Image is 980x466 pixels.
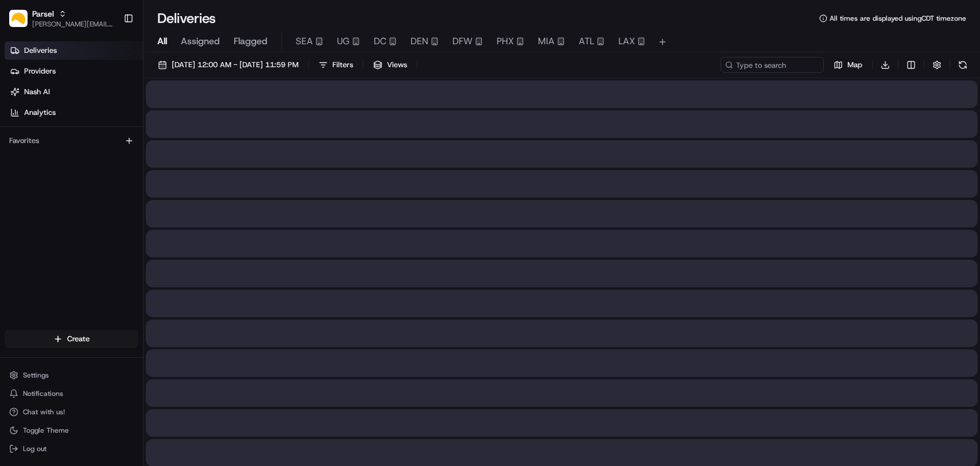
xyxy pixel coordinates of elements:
[23,444,47,453] span: Log out
[5,132,138,150] div: Favorites
[387,60,407,70] span: Views
[5,386,138,402] button: Notifications
[296,34,313,48] span: SEA
[153,57,304,73] button: [DATE] 12:00 AM - [DATE] 11:59 PM
[9,10,28,28] img: Parsel
[23,407,65,417] span: Chat with us!
[5,41,143,60] a: Deliveries
[32,8,54,20] button: Parsel
[5,62,143,80] a: Providers
[452,34,472,48] span: DFW
[5,5,119,32] button: ParselParsel[PERSON_NAME][EMAIL_ADDRESS][PERSON_NAME][DOMAIN_NAME]
[721,57,824,73] input: Type to search
[181,34,220,48] span: Assigned
[313,57,358,73] button: Filters
[332,60,353,70] span: Filters
[830,14,966,23] span: All times are displayed using CDT timezone
[24,66,56,76] span: Providers
[32,20,114,29] button: [PERSON_NAME][EMAIL_ADDRESS][PERSON_NAME][DOMAIN_NAME]
[5,441,138,457] button: Log out
[24,87,50,97] span: Nash AI
[23,389,63,398] span: Notifications
[23,371,49,380] span: Settings
[618,34,635,48] span: LAX
[67,334,90,344] span: Create
[24,45,57,56] span: Deliveries
[24,107,56,118] span: Analytics
[5,103,143,122] a: Analytics
[157,9,216,28] h1: Deliveries
[337,34,350,48] span: UG
[234,34,268,48] span: Flagged
[5,330,138,348] button: Create
[579,34,594,48] span: ATL
[5,404,138,420] button: Chat with us!
[5,367,138,383] button: Settings
[847,60,862,70] span: Map
[5,83,143,101] a: Nash AI
[955,57,971,73] button: Refresh
[172,60,299,70] span: [DATE] 12:00 AM - [DATE] 11:59 PM
[157,34,167,48] span: All
[538,34,555,48] span: MIA
[410,34,428,48] span: DEN
[23,426,69,435] span: Toggle Theme
[374,34,386,48] span: DC
[497,34,514,48] span: PHX
[368,57,412,73] button: Views
[5,422,138,438] button: Toggle Theme
[828,57,867,73] button: Map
